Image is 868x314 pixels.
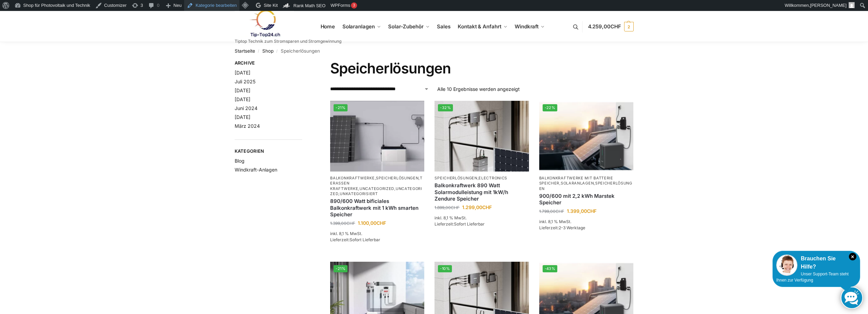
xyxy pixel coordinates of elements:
[610,23,621,30] span: CHF
[435,221,485,227] span: Lieferzeit:
[235,10,294,37] img: Solaranlagen, Speicheranlagen und Energiesparprodukte
[235,114,250,120] a: [DATE]
[330,176,423,191] a: Terassen Kraftwerke
[235,158,245,164] a: Blog
[255,49,262,54] span: /
[330,176,374,180] a: Balkonkraftwerke
[482,204,492,210] span: CHF
[849,2,855,8] img: Benutzerbild von Rupert Spoddig
[776,272,849,283] span: Unser Support-Team steht Ihnen zur Verfügung
[462,204,492,210] bdi: 1.299,00
[330,186,422,196] a: Uncategorized
[454,221,485,227] span: Sofort Lieferbar
[330,231,424,237] p: inkl. 8,1 % MwSt.
[235,148,303,155] span: Kategorien
[388,23,424,30] span: Solar-Zubehör
[515,23,539,30] span: Windkraft
[376,176,418,180] a: Speicherlösungen
[339,11,383,42] a: Solaranlagen
[330,101,424,172] img: ASE 1000 Batteriespeicher
[512,11,548,42] a: Windkraft
[330,221,355,226] bdi: 1.399,00
[588,11,634,43] nav: Cart contents
[435,176,529,181] p: ,
[351,2,357,9] div: 3
[539,193,633,206] a: 900/600 mit 2,2 kWh Marstek Speicher
[235,70,250,76] a: [DATE]
[479,176,507,180] a: Electronics
[293,3,325,8] span: Rank Math SEO
[539,101,633,172] img: Balkonkraftwerk mit Marstek Speicher
[235,42,634,60] nav: Breadcrumb
[849,253,856,260] i: Schließen
[435,215,529,221] p: inkl. 8,1 % MwSt.
[235,60,303,67] span: Archive
[435,101,529,172] a: -32%Balkonkraftwerk 890 Watt Solarmodulleistung mit 1kW/h Zendure Speicher
[435,176,477,180] a: Speicherlösungen
[330,198,424,218] a: 890/600 Watt bificiales Balkonkraftwerk mit 1 kWh smarten Speicher
[235,96,250,102] a: [DATE]
[434,11,453,42] a: Sales
[587,208,597,214] span: CHF
[539,101,633,172] a: -22%Balkonkraftwerk mit Marstek Speicher
[235,123,260,129] a: März 2024
[559,225,585,230] span: 2-3 Werktage
[235,105,258,111] a: Juni 2024
[437,85,520,93] p: Alle 10 Ergebnisse werden angezeigt
[264,3,278,8] span: Site Kit
[235,167,277,173] a: Windkraft-Anlagen
[235,39,341,43] p: Tiptop Technik zum Stromsparen und Stromgewinnung
[235,79,255,84] a: Juli 2025
[330,101,424,172] a: -21%ASE 1000 Batteriespeicher
[330,85,429,93] select: Shop-Reihenfolge
[235,48,255,54] a: Startseite
[330,237,380,242] span: Lieferzeit:
[435,205,459,210] bdi: 1.899,00
[358,220,386,226] bdi: 1.100,00
[302,60,306,68] button: Close filters
[235,87,250,93] a: [DATE]
[350,237,380,242] span: Sofort Lieferbar
[539,225,585,230] span: Lieferzeit:
[435,182,529,202] a: Balkonkraftwerk 890 Watt Solarmodulleistung mit 1kW/h Zendure Speicher
[347,221,355,226] span: CHF
[539,219,633,225] p: inkl. 8,1 % MwSt.
[342,23,375,30] span: Solaranlagen
[776,255,797,276] img: Customer service
[556,209,564,214] span: CHF
[810,3,847,8] span: [PERSON_NAME]
[262,48,274,54] a: Shop
[539,209,564,214] bdi: 1.799,00
[274,49,281,54] span: /
[455,11,510,42] a: Kontakt & Anfahrt
[776,255,856,271] div: Brauchen Sie Hilfe?
[340,191,378,196] a: Unkategorisiert
[437,23,451,30] span: Sales
[330,60,633,77] h1: Speicherlösungen
[539,176,613,186] a: Balkonkraftwerke mit Batterie Speicher
[539,181,632,191] a: Speicherlösungen
[359,186,394,191] a: Uncategorized
[458,23,501,30] span: Kontakt & Anfahrt
[561,181,594,186] a: Solaranlagen
[588,23,621,30] span: 4.259,00
[567,208,597,214] bdi: 1.399,00
[377,220,386,226] span: CHF
[385,11,432,42] a: Solar-Zubehör
[588,16,634,37] a: 4.259,00CHF 2
[451,205,459,210] span: CHF
[539,176,633,191] p: , ,
[435,101,529,172] img: Balkonkraftwerk 890 Watt Solarmodulleistung mit 1kW/h Zendure Speicher
[330,176,424,197] p: , , , , ,
[624,22,634,31] span: 2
